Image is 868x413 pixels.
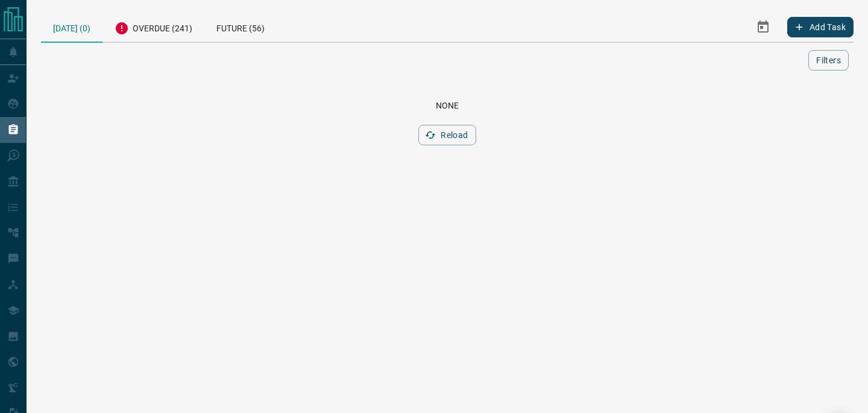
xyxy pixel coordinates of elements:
[808,50,849,71] button: Filters
[204,12,277,42] div: Future (56)
[55,101,839,110] div: None
[102,12,204,42] div: Overdue (241)
[41,12,102,43] div: [DATE] (0)
[787,17,854,37] button: Add Task
[418,125,476,145] button: Reload
[749,13,778,42] button: Select Date Range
